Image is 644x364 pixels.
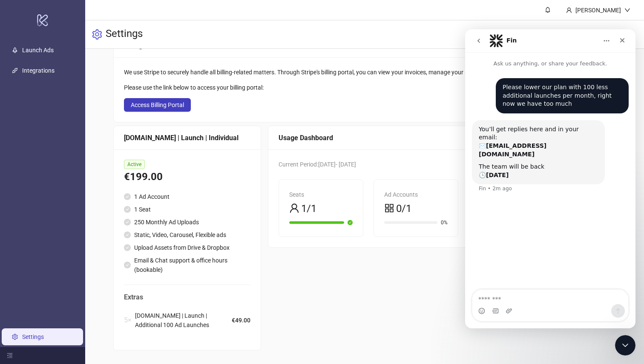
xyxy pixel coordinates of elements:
span: Active [124,160,145,169]
li: Upload Assets from Drive & Dropbox [124,243,250,252]
span: bell [545,7,551,13]
span: check-circle [348,220,353,225]
span: check-circle [124,193,131,200]
li: Email & Chat support & office hours (bookable) [124,256,250,274]
span: Extras [124,292,250,302]
a: Settings [22,333,44,340]
span: setting [92,29,102,40]
li: Static, Video, Carousel, Flexible ads [124,230,250,240]
span: Current Period: [DATE] - [DATE] [279,161,356,168]
span: check-circle [124,231,131,238]
span: check-circle [124,244,131,251]
span: 5 × [124,315,132,325]
span: 0% [441,220,448,225]
span: [DOMAIN_NAME] | Launch | Additional 100 Ad Launches [135,311,232,330]
span: check-circle [124,219,131,226]
div: €199.00 [124,169,250,185]
li: 250 Monthly Ad Uploads [124,217,250,227]
span: Access Billing Portal [131,102,184,108]
iframe: Intercom live chat [615,335,635,356]
span: check-circle [124,206,131,213]
iframe: Intercom live chat [465,29,635,328]
span: user [289,203,299,213]
span: 1/1 [301,201,316,217]
div: We use Stripe to securely handle all billing-related matters. Through Stripe's billing portal, yo... [124,68,553,77]
a: Integrations [22,67,55,74]
li: 1 Seat [124,205,250,214]
span: appstore [384,203,394,213]
div: Please use the link below to access your billing portal: [124,83,553,92]
div: Seats [289,190,353,199]
li: 1 Ad Account [124,192,250,201]
div: [DOMAIN_NAME] | Launch | Individual [124,133,250,143]
span: down [624,7,630,13]
span: user [566,7,572,13]
div: Usage Dashboard [279,133,553,143]
div: [PERSON_NAME] [572,6,624,15]
span: check-circle [124,262,131,268]
button: Access Billing Portal [124,98,191,112]
a: Launch Ads [22,47,54,54]
div: Ad Accounts [384,190,448,199]
span: 0/1 [396,201,411,217]
h3: Settings [106,27,143,42]
span: menu-fold [7,353,13,358]
span: €49.00 [232,316,250,325]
